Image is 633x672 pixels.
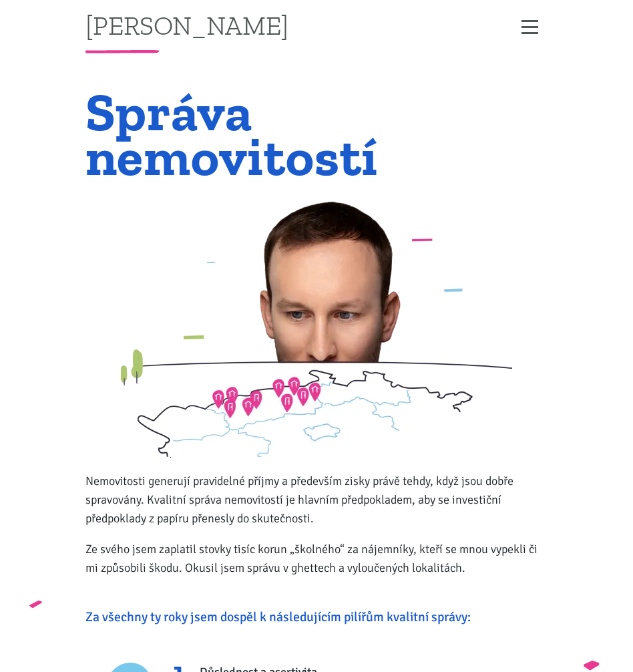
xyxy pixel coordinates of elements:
a: [PERSON_NAME] [85,12,288,38]
h1: Správa nemovitostí [85,90,548,179]
button: Zobrazit menu [512,15,548,39]
p: Za všechny ty roky jsem dospěl k následujícím pilířům kvalitní správy: [85,608,548,627]
p: Ze svého jsem zaplatil stovky tisíc korun „školného“ za nájemníky, kteří se mnou vypekli či mi zp... [85,540,548,577]
p: Nemovitosti generují pravidelné příjmy a především zisky právě tehdy, když jsou dobře spravovány.... [85,472,548,528]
